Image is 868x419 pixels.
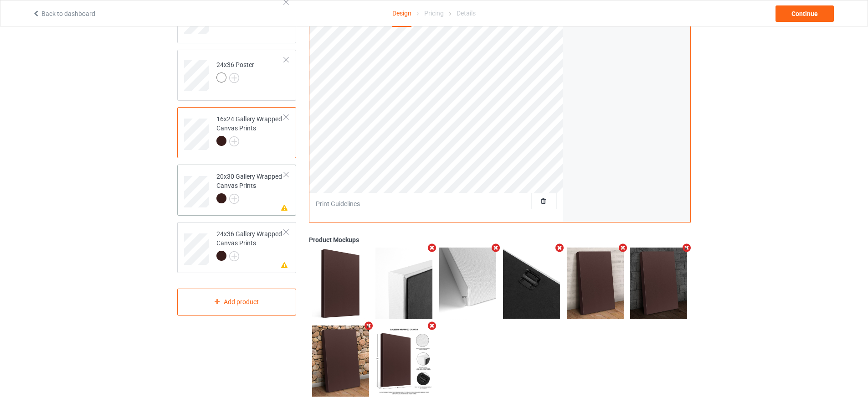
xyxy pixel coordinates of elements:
[177,165,296,216] div: 20x30 Gallery Wrapped Canvas Prints
[567,248,624,319] img: regular.jpg
[375,248,432,319] img: regular.jpg
[630,248,687,319] img: regular.jpg
[426,243,438,253] i: Remove mockup
[503,248,560,319] img: regular.jpg
[316,199,360,208] div: Print Guidelines
[312,248,369,319] img: regular.jpg
[32,10,95,17] a: Back to dashboard
[309,235,691,244] div: Product Mockups
[439,248,496,319] img: regular.jpg
[229,73,239,83] img: svg+xml;base64,PD94bWwgdmVyc2lvbj0iMS4wIiBlbmNvZGluZz0iVVRGLTgiPz4KPHN2ZyB3aWR0aD0iMjJweCIgaGVpZ2...
[490,243,502,253] i: Remove mockup
[177,50,296,101] div: 24x36 Poster
[229,194,239,204] img: svg+xml;base64,PD94bWwgdmVyc2lvbj0iMS4wIiBlbmNvZGluZz0iVVRGLTgiPz4KPHN2ZyB3aWR0aD0iMjJweCIgaGVpZ2...
[312,326,369,397] img: regular.jpg
[375,326,432,397] img: regular.jpg
[617,243,629,253] i: Remove mockup
[426,321,438,331] i: Remove mockup
[392,0,411,27] div: Design
[681,243,693,253] i: Remove mockup
[177,289,296,316] div: Add product
[216,114,284,145] div: 16x24 Gallery Wrapped Canvas Prints
[216,229,284,260] div: 24x36 Gallery Wrapped Canvas Prints
[229,251,239,261] img: svg+xml;base64,PD94bWwgdmVyc2lvbj0iMS4wIiBlbmNvZGluZz0iVVRGLTgiPz4KPHN2ZyB3aWR0aD0iMjJweCIgaGVpZ2...
[229,136,239,146] img: svg+xml;base64,PD94bWwgdmVyc2lvbj0iMS4wIiBlbmNvZGluZz0iVVRGLTgiPz4KPHN2ZyB3aWR0aD0iMjJweCIgaGVpZ2...
[216,60,254,82] div: 24x36 Poster
[424,0,444,26] div: Pricing
[363,321,374,331] i: Remove mockup
[776,5,834,22] div: Continue
[177,107,296,158] div: 16x24 Gallery Wrapped Canvas Prints
[216,172,284,203] div: 20x30 Gallery Wrapped Canvas Prints
[457,0,476,26] div: Details
[554,243,565,253] i: Remove mockup
[177,222,296,273] div: 24x36 Gallery Wrapped Canvas Prints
